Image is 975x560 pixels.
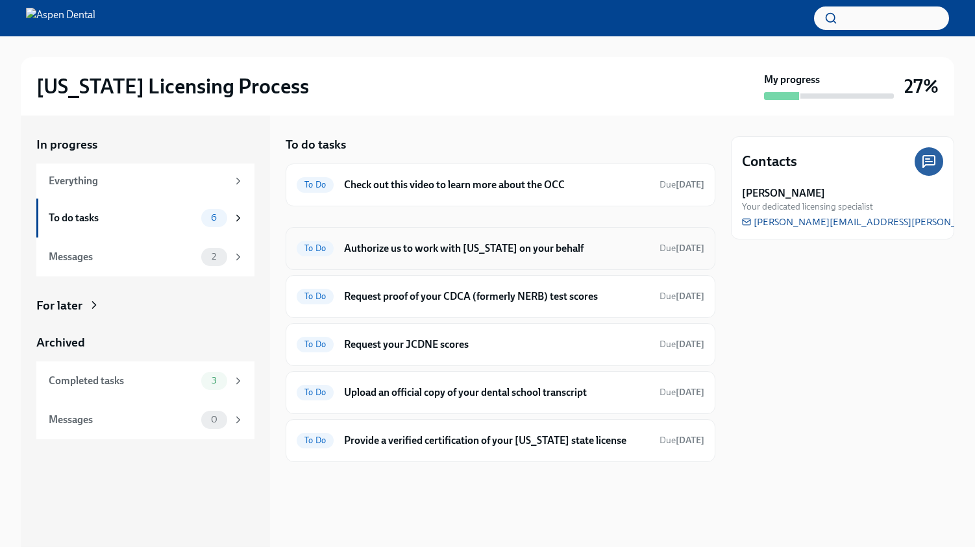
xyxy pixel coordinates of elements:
[36,73,309,99] h2: [US_STATE] Licensing Process
[297,382,704,403] a: To DoUpload an official copy of your dental school transcriptDue[DATE]
[676,339,704,350] strong: [DATE]
[297,180,334,189] span: To Do
[344,337,649,352] h6: Request your JCDNE scores
[204,252,224,262] span: 2
[49,374,196,388] div: Completed tasks
[297,387,334,397] span: To Do
[297,286,704,307] a: To DoRequest proof of your CDCA (formerly NERB) test scoresDue[DATE]
[660,435,704,446] span: Due
[204,376,225,385] span: 3
[344,241,649,256] h6: Authorize us to work with [US_STATE] on your behalf
[764,73,820,87] strong: My progress
[203,213,225,223] span: 6
[286,136,346,153] h5: To do tasks
[676,435,704,446] strong: [DATE]
[297,238,704,259] a: To DoAuthorize us to work with [US_STATE] on your behalfDue[DATE]
[297,175,704,195] a: To DoCheck out this video to learn more about the OCCDue[DATE]
[297,430,704,451] a: To DoProvide a verified certification of your [US_STATE] state licenseDue[DATE]
[344,385,649,400] h6: Upload an official copy of your dental school transcript
[36,297,82,314] div: For later
[660,339,704,350] span: Due
[676,243,704,254] strong: [DATE]
[676,291,704,302] strong: [DATE]
[26,8,95,29] img: Aspen Dental
[660,386,704,398] span: October 27th, 2025 10:00
[660,290,704,302] span: October 4th, 2025 10:00
[36,361,254,400] a: Completed tasks3
[49,413,196,427] div: Messages
[36,400,254,439] a: Messages0
[660,179,704,190] span: Due
[660,434,704,446] span: October 13th, 2025 10:00
[344,178,649,192] h6: Check out this video to learn more about the OCC
[297,339,334,349] span: To Do
[36,164,254,199] a: Everything
[297,243,334,253] span: To Do
[742,201,873,213] span: Your dedicated licensing specialist
[660,291,704,302] span: Due
[660,243,704,254] span: Due
[742,186,825,201] strong: [PERSON_NAME]
[49,174,227,188] div: Everything
[660,242,704,254] span: October 13th, 2025 10:00
[742,152,797,171] h4: Contacts
[344,289,649,304] h6: Request proof of your CDCA (formerly NERB) test scores
[49,211,196,225] div: To do tasks
[36,297,254,314] a: For later
[904,75,939,98] h3: 27%
[297,435,334,445] span: To Do
[676,179,704,190] strong: [DATE]
[36,136,254,153] a: In progress
[660,387,704,398] span: Due
[49,250,196,264] div: Messages
[36,334,254,351] a: Archived
[36,199,254,237] a: To do tasks6
[36,237,254,276] a: Messages2
[660,178,704,191] span: October 5th, 2025 13:00
[203,415,225,424] span: 0
[297,291,334,301] span: To Do
[676,387,704,398] strong: [DATE]
[660,338,704,350] span: October 4th, 2025 10:00
[344,433,649,448] h6: Provide a verified certification of your [US_STATE] state license
[297,334,704,355] a: To DoRequest your JCDNE scoresDue[DATE]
